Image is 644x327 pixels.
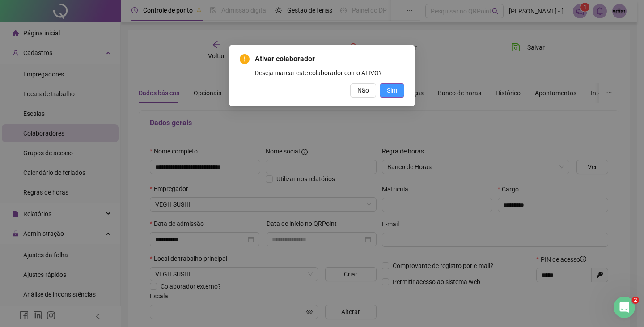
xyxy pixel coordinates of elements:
[350,83,376,98] button: Não
[614,297,635,318] iframe: Intercom live chat
[255,54,404,64] span: Ativar colaborador
[380,83,404,98] button: Sim
[387,85,397,95] span: Sim
[240,54,250,64] span: exclamation-circle
[632,297,639,304] span: 2
[255,68,404,78] div: Deseja marcar este colaborador como ATIVO?
[357,85,369,95] span: Não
